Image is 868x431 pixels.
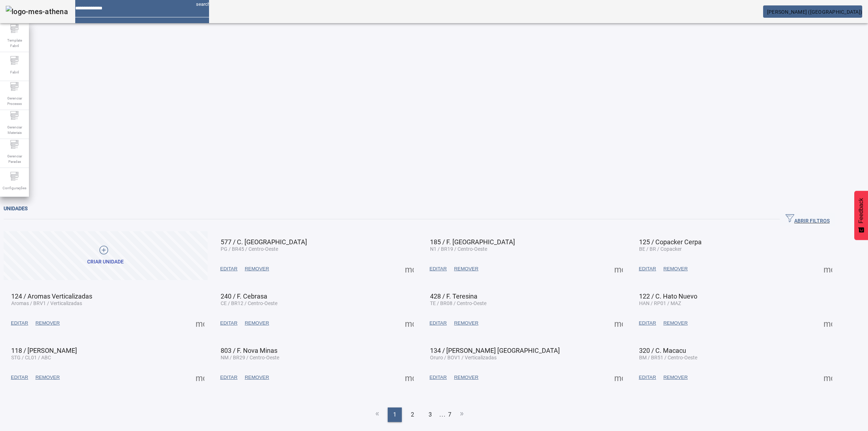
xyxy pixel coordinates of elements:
[32,371,63,384] button: REMOVER
[193,371,207,384] button: Mais
[639,292,697,300] span: 122 / C. Hato Nuevo
[639,320,656,327] span: EDITAR
[448,407,451,422] li: 7
[87,258,124,266] div: Criar unidade
[454,374,478,381] span: REMOVER
[426,317,451,330] button: EDITAR
[403,262,416,275] button: Mais
[4,35,25,51] span: Template Fabril
[450,262,482,275] button: REMOVER
[821,371,834,384] button: Mais
[11,347,77,354] span: 118 / [PERSON_NAME]
[221,292,267,300] span: 240 / F. Cebrasa
[854,191,868,240] button: Feedback - Mostrar pesquisa
[430,355,497,360] span: Oruro / BOV1 / Verticalizadas
[4,206,27,211] span: Unidades
[612,317,625,330] button: Mais
[0,183,29,193] span: Configurações
[221,238,307,246] span: 577 / C. [GEOGRAPHIC_DATA]
[11,320,28,327] span: EDITAR
[7,371,32,384] button: EDITAR
[639,374,656,381] span: EDITAR
[429,410,432,419] span: 3
[220,374,238,381] span: EDITAR
[7,317,32,330] button: EDITAR
[35,374,60,381] span: REMOVER
[767,9,862,15] span: [PERSON_NAME] ([GEOGRAPHIC_DATA])
[660,371,691,384] button: REMOVER
[221,347,277,354] span: 803 / F. Nova Minas
[217,262,241,275] button: EDITAR
[660,262,691,275] button: REMOVER
[241,317,273,330] button: REMOVER
[6,6,68,17] img: logo-mes-athena
[454,265,478,272] span: REMOVER
[4,122,25,138] span: Gerenciar Materiais
[221,246,278,252] span: PG / BR45 / Centro-Oeste
[11,374,28,381] span: EDITAR
[450,371,482,384] button: REMOVER
[780,213,835,226] button: ABRIR FILTROS
[220,320,238,327] span: EDITAR
[217,371,241,384] button: EDITAR
[635,371,660,384] button: EDITAR
[221,355,279,360] span: NM / BR29 / Centro-Oeste
[821,317,834,330] button: Mais
[241,262,273,275] button: REMOVER
[454,320,478,327] span: REMOVER
[217,317,241,330] button: EDITAR
[430,246,487,252] span: N1 / BR19 / Centro-Oeste
[193,317,207,330] button: Mais
[663,265,688,272] span: REMOVER
[612,371,625,384] button: Mais
[241,371,273,384] button: REMOVER
[663,320,688,327] span: REMOVER
[430,300,486,306] span: TE / BR08 / Centro-Oeste
[821,262,834,275] button: Mais
[220,265,238,272] span: EDITAR
[4,151,25,166] span: Gerenciar Paradas
[858,198,864,223] span: Feedback
[245,265,269,272] span: REMOVER
[11,300,82,306] span: Aromas / BRV1 / Verticalizadas
[639,347,686,354] span: 320 / C. Macacu
[663,374,688,381] span: REMOVER
[635,262,660,275] button: EDITAR
[786,214,830,225] span: ABRIR FILTROS
[430,347,560,354] span: 134 / [PERSON_NAME] [GEOGRAPHIC_DATA]
[635,317,660,330] button: EDITAR
[660,317,691,330] button: REMOVER
[430,292,477,300] span: 428 / F. Teresina
[450,317,482,330] button: REMOVER
[612,262,625,275] button: Mais
[439,407,446,422] li: ...
[4,93,25,109] span: Gerenciar Processo
[430,320,447,327] span: EDITAR
[403,371,416,384] button: Mais
[430,374,447,381] span: EDITAR
[430,238,515,246] span: 185 / F. [GEOGRAPHIC_DATA]
[403,317,416,330] button: Mais
[11,355,51,360] span: STG / CL01 / ABC
[639,246,682,252] span: BE / BR / Copacker
[639,355,697,360] span: BM / BR51 / Centro-Oeste
[639,238,702,246] span: 125 / Copacker Cerpa
[639,300,681,306] span: HAN / RP01 / MAZ
[426,371,451,384] button: EDITAR
[4,231,208,280] button: Criar unidade
[411,410,414,419] span: 2
[426,262,451,275] button: EDITAR
[221,300,277,306] span: CE / BR12 / Centro-Oeste
[32,317,63,330] button: REMOVER
[245,320,269,327] span: REMOVER
[639,265,656,272] span: EDITAR
[8,67,21,77] span: Fabril
[245,374,269,381] span: REMOVER
[430,265,447,272] span: EDITAR
[35,320,60,327] span: REMOVER
[11,292,92,300] span: 124 / Aromas Verticalizadas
